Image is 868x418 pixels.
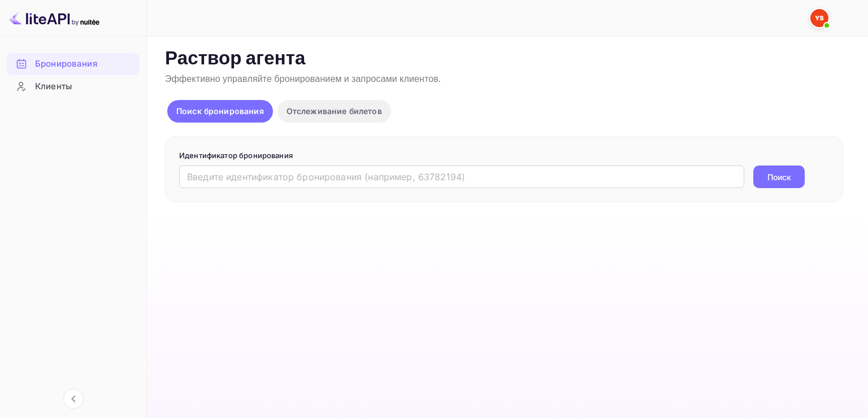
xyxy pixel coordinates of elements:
[287,106,382,116] ya-tr-span: Отслеживание билетов
[35,80,72,93] ya-tr-span: Клиенты
[165,73,441,85] ya-tr-span: Эффективно управляйте бронированием и запросами клиентов.
[179,166,744,188] input: Введите идентификатор бронирования (например, 63782194)
[753,166,805,188] button: Поиск
[165,47,306,71] ya-tr-span: Раствор агента
[179,151,293,160] ya-tr-span: Идентификатор бронирования
[7,53,140,74] a: Бронирования
[7,76,140,98] div: Клиенты
[63,389,84,409] button: Свернуть навигацию
[176,106,264,116] ya-tr-span: Поиск бронирования
[7,53,140,75] div: Бронирования
[35,58,97,71] ya-tr-span: Бронирования
[9,9,99,27] img: Логотип LiteAPI
[7,76,140,97] a: Клиенты
[810,9,828,27] img: Служба Поддержки Яндекса
[767,171,791,183] ya-tr-span: Поиск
